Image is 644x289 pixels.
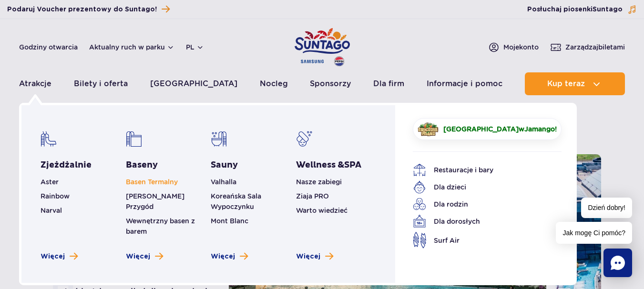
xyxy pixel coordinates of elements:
a: [GEOGRAPHIC_DATA]wJamango! [413,118,562,140]
a: Nocleg [260,72,288,95]
a: Mont Blanc [211,217,248,225]
div: Chat [603,249,632,277]
a: Wewnętrzny basen z barem [126,217,195,235]
a: Dla dorosłych [413,215,547,228]
a: Dla firm [373,72,404,95]
a: Baseny [126,159,158,171]
a: Zjeżdżalnie [41,159,92,171]
a: Zobacz więcej saun [211,252,248,261]
button: Aktualny ruch w parku [89,43,174,51]
a: Ziaja PRO [296,192,329,200]
a: Warto wiedzieć [296,207,348,214]
span: [GEOGRAPHIC_DATA] [443,125,519,133]
a: Sponsorzy [310,72,351,95]
a: Narval [41,207,62,214]
a: Basen Termalny [126,178,178,186]
span: Moje konto [503,42,539,52]
a: Nasze zabiegi [296,178,342,186]
button: Kup teraz [525,72,625,95]
a: Bilety i oferta [74,72,128,95]
a: Sauny [211,159,238,171]
a: Wellness &SPA [296,159,361,171]
span: SPA [344,159,361,170]
span: Więcej [126,252,150,261]
a: Mojekonto [488,41,539,53]
a: Atrakcje [19,72,51,95]
a: Dla rodzin [413,198,547,211]
a: Godziny otwarcia [19,42,78,52]
span: Jamango [524,125,555,133]
a: [PERSON_NAME] Przygód [126,192,184,210]
a: Zarządzajbiletami [550,41,625,53]
span: Kup teraz [547,80,585,88]
a: Aster [41,178,59,186]
a: Zobacz więcej basenów [126,252,163,261]
span: Surf Air [434,235,460,246]
span: Więcej [211,252,235,261]
a: Zobacz więcej zjeżdżalni [41,252,78,261]
a: Valhalla [211,178,236,186]
span: w ! [443,124,557,134]
a: Restauracje i bary [413,163,547,177]
span: Jak mogę Ci pomóc? [556,222,632,244]
span: Więcej [41,252,65,261]
button: pl [186,42,204,52]
span: Więcej [296,252,320,261]
span: Zarządzaj biletami [565,42,625,52]
a: Koreańska Sala Wypoczynku [211,192,261,210]
span: Dzień dobry! [581,198,632,218]
a: Zobacz więcej Wellness & SPA [296,252,333,261]
a: Surf Air [413,232,547,249]
a: [GEOGRAPHIC_DATA] [150,72,237,95]
a: Dla dzieci [413,180,547,194]
span: Wellness & [296,159,361,170]
a: Rainbow [41,192,70,200]
a: Informacje i pomoc [427,72,502,95]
